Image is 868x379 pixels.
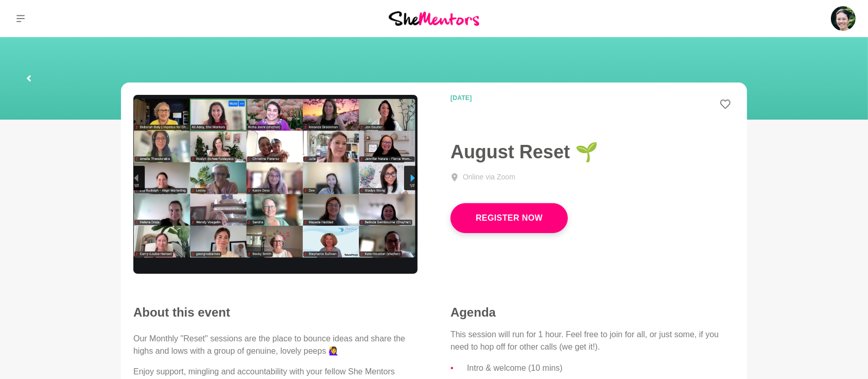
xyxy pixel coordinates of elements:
p: This session will run for 1 hour. Feel free to join for all, or just some, if you need to hop off... [450,328,735,353]
img: Roselynn Unson [831,6,856,31]
img: Monthly Reset [133,95,418,274]
li: Intro & welcome (10 mins) [467,361,735,375]
h4: Agenda [450,305,735,320]
div: Online via Zoom [463,172,515,183]
h2: About this event [133,305,418,320]
p: Our Monthly "Reset" sessions are the place to bounce ideas and share the highs and lows with a gr... [133,333,418,357]
time: [DATE] [450,95,576,101]
a: Register Now [450,203,568,233]
img: She Mentors Logo [389,11,479,25]
h1: August Reset 🌱 [450,140,735,163]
